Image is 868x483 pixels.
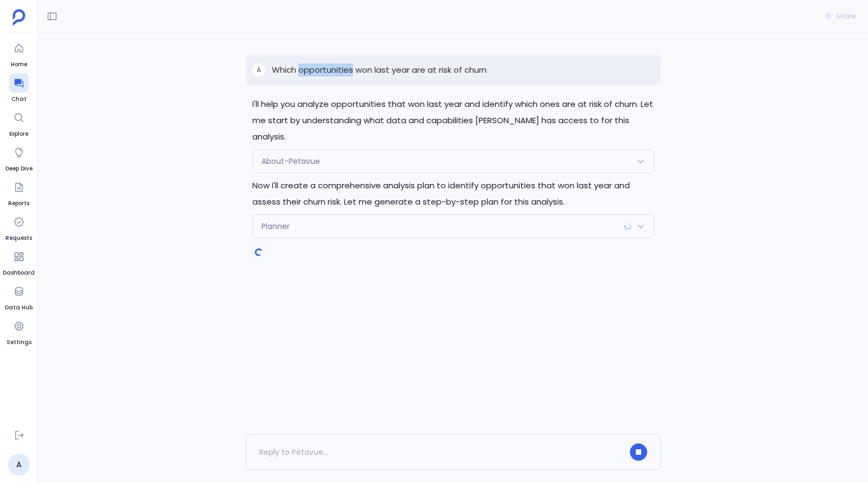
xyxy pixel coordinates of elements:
[3,269,35,277] span: Dashboard
[9,108,29,138] a: Explore
[5,234,32,243] span: Requests
[9,60,29,69] span: Home
[12,9,25,26] img: petavue logo
[5,212,32,243] a: Requests
[252,177,654,210] p: Now I'll create a comprehensive analysis plan to identify opportunities that won last year and as...
[261,156,320,167] span: About-Petavue
[7,338,31,347] span: Settings
[9,39,29,69] a: Home
[9,73,29,104] a: Chat
[5,143,33,173] a: Deep Dive
[9,130,29,138] span: Explore
[8,199,29,208] span: Reports
[7,316,31,347] a: Settings
[272,63,487,77] p: Which opportunities won last year are at risk of churn
[8,177,29,208] a: Reports
[261,221,290,232] span: Planner
[252,96,654,145] p: I'll help you analyze opportunities that won last year and identify which ones are at risk of chu...
[9,95,29,104] span: Chat
[3,247,35,277] a: Dashboard
[5,303,33,312] span: Data Hub
[5,282,33,312] a: Data Hub
[257,66,261,74] span: A
[8,454,30,475] a: A
[5,164,33,173] span: Deep Dive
